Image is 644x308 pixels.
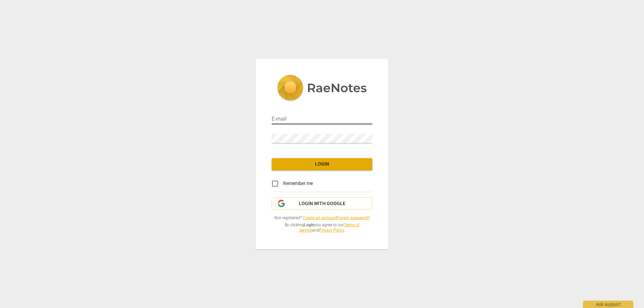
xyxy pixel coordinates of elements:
a: Forgot password? [337,215,370,220]
span: Not registered? | [272,215,372,221]
img: 5ac2273c67554f335776073100b6d88f.svg [277,75,367,102]
button: Login [272,158,372,170]
span: Remember me [283,180,313,187]
a: Create an account [303,215,336,220]
a: Terms of Service [299,223,360,233]
button: Login with Google [272,197,372,210]
b: Login [304,223,314,227]
span: Login with Google [299,200,345,207]
span: By clicking you agree to our and . [272,222,372,233]
span: Login [277,161,367,168]
div: Ask support [583,301,633,308]
a: Privacy Policy [319,228,344,233]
